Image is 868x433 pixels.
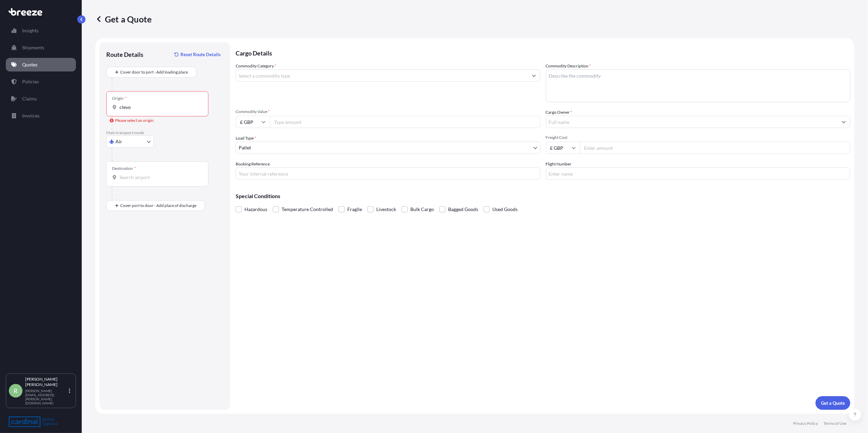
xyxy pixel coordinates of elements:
[22,78,39,85] p: Policies
[236,161,270,167] label: Booking Reference
[106,130,223,135] p: Main transport mode
[236,63,276,69] label: Commodity Category
[6,75,76,89] a: Policies
[106,67,196,78] button: Cover door to port - Add loading place
[546,109,572,116] label: Cargo Owner
[180,51,221,58] p: Reset Route Details
[6,58,76,71] a: Quotes
[546,161,572,167] label: Flight Number
[580,142,851,154] input: Enter amount
[528,69,540,82] button: Show suggestions
[6,24,76,37] a: Insights
[120,104,200,111] input: Origin
[546,135,851,140] span: Freight Cost
[22,61,37,68] p: Quotes
[410,204,434,214] span: Bulk Cargo
[120,202,196,209] span: Cover port to door - Add place of discharge
[546,167,851,180] input: Enter name
[236,42,850,63] p: Cargo Details
[793,421,818,426] a: Privacy Policy
[6,41,76,54] a: Shipments
[25,376,67,387] p: [PERSON_NAME] [PERSON_NAME]
[22,112,40,119] p: Invoices
[106,200,205,211] button: Cover port to door - Add place of discharge
[6,109,76,123] a: Invoices
[236,167,540,180] input: Your internal reference
[347,204,362,214] span: Fragile
[22,44,44,51] p: Shipments
[236,193,850,199] p: Special Conditions
[236,142,540,154] button: Pallet
[112,166,136,171] div: Destination
[239,144,251,151] span: Pallet
[171,49,223,60] button: Reset Route Details
[115,138,122,145] span: Air
[106,50,143,59] p: Route Details
[492,204,518,214] span: Used Goods
[838,116,850,128] button: Show suggestions
[823,421,846,426] a: Terms of Use
[236,69,528,82] input: Select a commodity type
[112,96,127,101] div: Origin
[6,92,76,106] a: Claims
[236,109,540,114] span: Commodity Value
[22,95,37,102] p: Claims
[9,416,58,427] img: organization-logo
[120,174,200,181] input: Destination
[95,14,152,25] p: Get a Quote
[25,389,67,405] p: [PERSON_NAME][EMAIL_ADDRESS][PERSON_NAME][DOMAIN_NAME]
[376,204,396,214] span: Livestock
[546,116,838,128] input: Full name
[110,117,154,124] div: Please select an origin
[448,204,478,214] span: Bagged Goods
[816,396,850,410] button: Get a Quote
[22,27,38,34] p: Insights
[244,204,267,214] span: Hazardous
[270,116,540,128] input: Type amount
[546,63,591,69] label: Commodity Description
[236,135,256,142] span: Load Type
[821,400,845,406] p: Get a Quote
[282,204,333,214] span: Temperature Controlled
[120,69,188,76] span: Cover door to port - Add loading place
[106,135,154,148] button: Select transport
[14,387,18,394] span: R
